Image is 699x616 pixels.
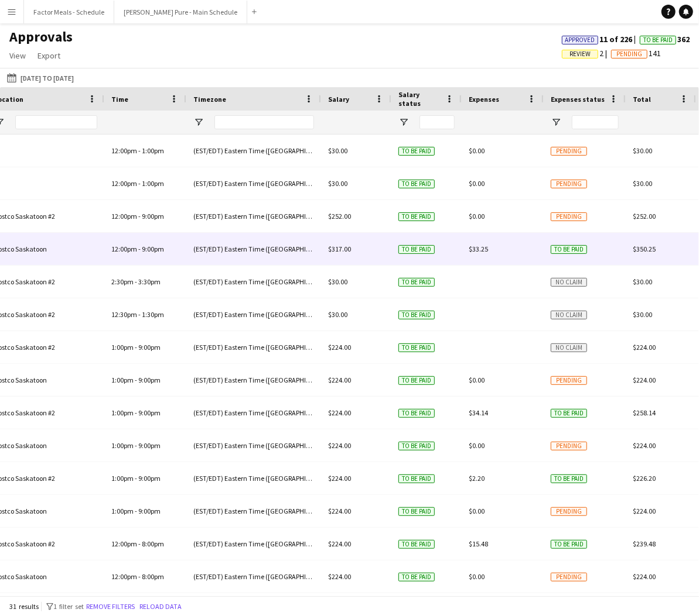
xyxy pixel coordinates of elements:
span: To be paid [398,376,435,385]
span: $224.00 [328,408,351,417]
div: (EST/EDT) Eastern Time ([GEOGRAPHIC_DATA] & [GEOGRAPHIC_DATA]) [186,528,321,560]
span: $33.25 [469,245,488,253]
span: To be paid [398,507,435,516]
span: $30.00 [328,310,347,319]
span: - [135,343,137,352]
span: Salary [328,95,349,104]
span: Salary status [398,90,441,108]
span: To be paid [398,573,435,581]
span: Pending [616,50,642,58]
button: Remove filters [84,600,137,613]
div: (EST/EDT) Eastern Time ([GEOGRAPHIC_DATA] & [GEOGRAPHIC_DATA]) [186,167,321,199]
a: Export [33,48,65,63]
span: To be paid [398,311,435,319]
div: (EST/EDT) Eastern Time ([GEOGRAPHIC_DATA] & [GEOGRAPHIC_DATA]) [186,429,321,462]
span: To be paid [551,474,587,483]
a: View [5,48,30,63]
span: Review [570,50,591,58]
span: $252.00 [328,212,351,221]
span: $224.00 [633,572,656,581]
span: 9:00pm [138,474,161,483]
span: 2:30pm [111,277,134,286]
span: 1 filter set [53,602,84,611]
span: 1:00pm [111,441,134,450]
span: 1:00pm [142,146,164,155]
span: Time [111,95,128,104]
span: To be paid [551,245,587,254]
span: Timezone [193,95,226,104]
button: Reload data [137,600,184,613]
span: 362 [640,34,690,44]
span: No claim [551,278,587,287]
span: 12:00pm [111,146,137,155]
span: Pending [551,573,587,581]
input: Salary status Filter Input [420,115,455,129]
span: $0.00 [469,441,485,450]
span: 11 of 226 [562,34,640,44]
span: 12:00pm [111,245,137,253]
span: $224.00 [633,507,656,515]
span: $30.00 [328,146,347,155]
span: $350.25 [633,245,656,253]
span: To be paid [398,343,435,352]
span: Pending [551,376,587,385]
span: 1:00pm [111,343,134,352]
span: - [135,507,137,515]
span: - [138,212,141,221]
span: $224.00 [328,507,351,515]
span: Total [633,95,651,104]
span: $224.00 [328,343,351,352]
span: Pending [551,212,587,221]
span: To be paid [398,212,435,221]
div: (EST/EDT) Eastern Time ([GEOGRAPHIC_DATA] & [GEOGRAPHIC_DATA]) [186,233,321,265]
input: Location Filter Input [15,115,97,129]
div: (EST/EDT) Eastern Time ([GEOGRAPHIC_DATA] & [GEOGRAPHIC_DATA]) [186,560,321,593]
span: To be paid [398,409,435,418]
span: - [135,474,137,483]
div: (EST/EDT) Eastern Time ([GEOGRAPHIC_DATA] & [GEOGRAPHIC_DATA]) [186,331,321,363]
span: To Be Paid [643,36,673,44]
span: 1:00pm [142,179,164,188]
span: $224.00 [328,474,351,483]
button: Open Filter Menu [193,117,204,128]
span: - [135,277,137,286]
span: $252.00 [633,212,656,221]
span: Pending [551,442,587,450]
span: To be paid [398,278,435,287]
span: To be paid [551,540,587,549]
button: [DATE] to [DATE] [5,71,76,85]
input: Expenses status Filter Input [572,115,619,129]
span: $0.00 [469,146,485,155]
span: 12:00pm [111,212,137,221]
span: 9:00pm [138,376,161,384]
div: (EST/EDT) Eastern Time ([GEOGRAPHIC_DATA] & [GEOGRAPHIC_DATA]) [186,298,321,331]
span: $224.00 [328,572,351,581]
span: 12:00pm [111,179,137,188]
input: Timezone Filter Input [214,115,314,129]
span: $224.00 [328,376,351,384]
span: $0.00 [469,376,485,384]
span: No claim [551,311,587,319]
span: 9:00pm [138,441,161,450]
span: $239.48 [633,539,656,548]
span: Approved [565,36,595,44]
span: 1:00pm [111,474,134,483]
span: 12:00pm [111,539,137,548]
button: Open Filter Menu [398,117,409,128]
span: $30.00 [633,310,652,319]
span: $30.00 [633,179,652,188]
span: $0.00 [469,572,485,581]
span: $34.14 [469,408,488,417]
span: 9:00pm [142,212,164,221]
span: 8:00pm [142,572,164,581]
div: (EST/EDT) Eastern Time ([GEOGRAPHIC_DATA] & [GEOGRAPHIC_DATA]) [186,135,321,167]
span: $258.14 [633,408,656,417]
span: 12:00pm [111,572,137,581]
span: 1:00pm [111,376,134,384]
span: 1:30pm [142,310,164,319]
div: (EST/EDT) Eastern Time ([GEOGRAPHIC_DATA] & [GEOGRAPHIC_DATA]) [186,495,321,527]
span: To be paid [398,540,435,549]
span: $224.00 [633,343,656,352]
span: 9:00pm [138,507,161,515]
span: - [138,539,141,548]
